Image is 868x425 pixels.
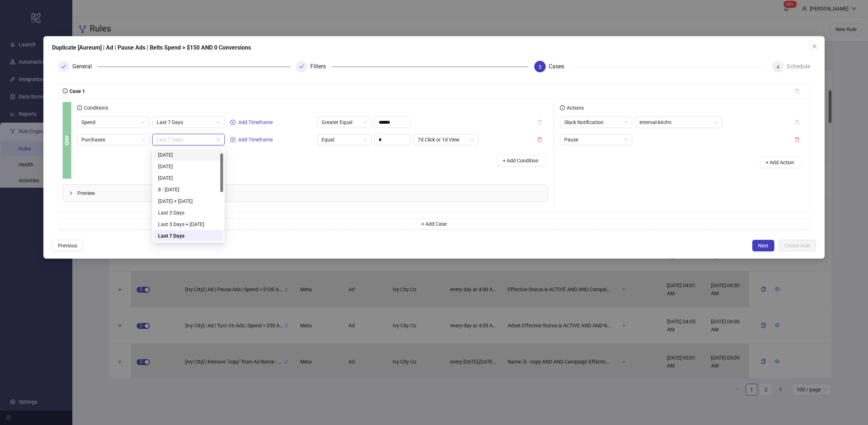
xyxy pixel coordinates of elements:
span: close [812,43,817,49]
button: delete [531,134,548,145]
div: Cases [549,61,570,72]
span: 7d Click or 1d View [418,134,474,145]
button: Next [752,240,774,251]
div: Last 3 Days [158,209,219,217]
span: Conditions [82,105,108,111]
span: delete [795,137,800,142]
span: Last 7 Days [157,134,220,145]
span: Actions [565,105,584,111]
span: + Add Condition [503,158,539,163]
div: 8 - [DATE] [158,186,219,194]
b: AND [63,135,71,145]
button: Add Timeframe [227,118,276,127]
button: Previous [52,240,83,251]
button: delete [531,116,548,128]
button: Close [809,41,820,52]
span: collapsed [69,191,73,195]
div: Last 7 Days [154,230,223,242]
button: + Add Condition [497,155,544,166]
div: Yesterday [154,149,223,161]
div: Schedule [787,61,810,72]
span: info-circle [77,105,82,110]
span: Add Timeframe [238,119,273,125]
span: internal-kitchn [639,117,718,128]
span: Case 1 [68,88,85,94]
span: Next [758,243,769,248]
div: 3 Days ago [154,172,223,184]
span: Purchases [81,134,145,145]
div: Last 3 Days + Today [154,218,223,230]
button: delete [789,85,805,97]
div: [DATE] [158,162,219,170]
span: Pause [564,134,628,145]
span: info-circle [560,105,565,110]
button: Create Rule [779,240,816,251]
div: Last 7 Days [158,232,219,240]
span: Add Timeframe [238,137,273,143]
span: Slack Notification [564,117,628,128]
span: delete [537,137,542,142]
div: Last 3 Days [154,207,223,218]
button: + Add Action [760,157,800,168]
span: Previous [58,243,77,248]
span: 4 [776,64,779,70]
button: Add Timeframe [227,135,276,144]
div: Preview [63,185,548,201]
div: 8 - 14 Days ago [154,184,223,195]
span: + Add Action [766,160,794,165]
span: info-circle [63,88,68,93]
span: check [299,64,304,69]
button: delete [789,116,805,128]
span: plus-circle [230,137,235,142]
span: plus-circle [230,120,235,125]
button: + Add Case [58,218,810,230]
div: General [72,61,98,72]
span: check [61,64,66,69]
span: Spend [81,117,145,128]
span: + Add Case [421,221,447,227]
span: Last 7 Days [157,117,220,128]
div: Duplicate [Aureum] | Ad | Pause Ads | Belts Spend > $150 AND 0 Conversions [52,43,816,52]
div: [DATE] [158,174,219,182]
span: Greater Equal [322,117,367,128]
span: Equal [322,134,367,145]
div: [DATE] [158,151,219,159]
div: Yesterday + Today [154,195,223,207]
div: Filters [310,61,332,72]
div: Last 3 Days + [DATE] [158,220,219,228]
div: 2 Days ago [154,161,223,172]
button: delete [789,134,805,145]
span: 3 [539,64,541,70]
span: Preview [77,189,542,197]
div: [DATE] + [DATE] [158,197,219,205]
